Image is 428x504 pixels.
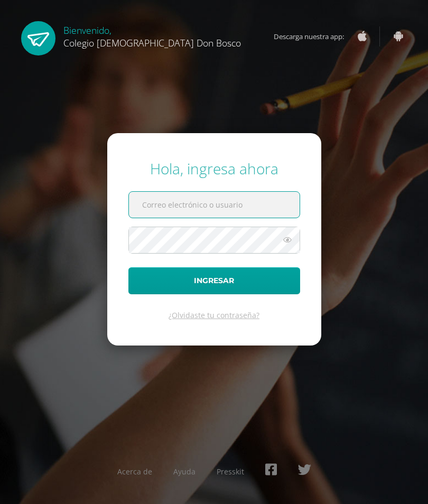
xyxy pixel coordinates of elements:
[117,466,152,477] a: Acerca de
[217,466,244,477] a: Presskit
[129,192,300,218] input: Correo electrónico o usuario
[63,36,241,49] span: Colegio [DEMOGRAPHIC_DATA] Don Bosco
[173,466,196,477] a: Ayuda
[63,21,241,49] div: Bienvenido,
[169,310,259,320] a: ¿Olvidaste tu contraseña?
[128,158,300,179] div: Hola, ingresa ahora
[274,26,355,46] span: Descarga nuestra app:
[128,267,300,294] button: Ingresar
